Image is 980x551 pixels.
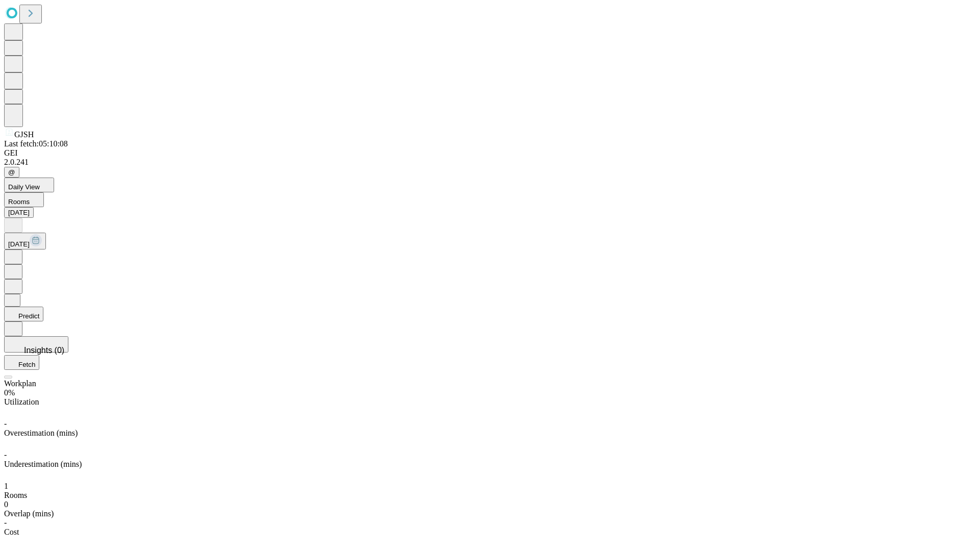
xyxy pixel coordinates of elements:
[14,130,34,139] span: GJSH
[4,307,43,321] button: Predict
[8,198,30,206] span: Rooms
[8,183,40,191] span: Daily View
[8,240,30,248] span: [DATE]
[4,148,976,158] div: GEI
[4,397,39,406] span: Utilization
[4,460,82,468] span: Underestimation (mins)
[4,491,27,499] span: Rooms
[4,509,54,518] span: Overlap (mins)
[4,178,54,192] button: Daily View
[4,336,68,353] button: Insights (0)
[4,233,46,249] button: [DATE]
[4,158,976,167] div: 2.0.241
[4,528,19,536] span: Cost
[4,518,7,527] span: -
[4,482,8,490] span: 1
[4,139,68,148] span: Last fetch: 05:10:08
[4,450,7,459] span: -
[8,168,15,176] span: @
[4,207,34,218] button: [DATE]
[4,500,8,509] span: 0
[4,388,15,397] span: 0%
[4,355,39,370] button: Fetch
[4,429,78,437] span: Overestimation (mins)
[24,346,64,355] span: Insights (0)
[4,192,44,207] button: Rooms
[4,379,36,388] span: Workplan
[4,419,7,428] span: -
[4,167,19,178] button: @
